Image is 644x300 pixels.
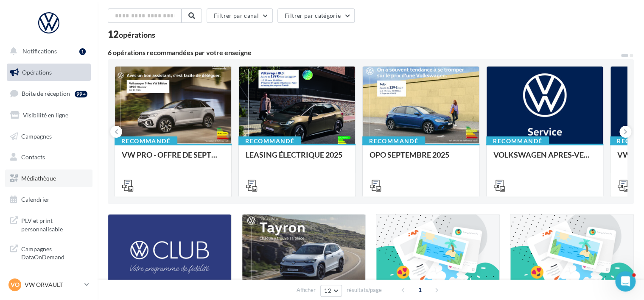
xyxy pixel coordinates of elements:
[75,91,87,97] div: 99+
[493,150,596,167] div: VOLKSWAGEN APRES-VENTE
[21,153,45,161] span: Contacts
[22,47,57,55] span: Notifications
[324,287,331,294] span: 12
[5,191,92,208] a: Calendrier
[5,169,92,187] a: Médiathèque
[22,69,52,76] span: Opérations
[5,42,89,60] button: Notifications 1
[7,277,91,293] a: VO VW ORVAULT
[23,111,68,119] span: Visibilité en ligne
[297,286,316,294] span: Afficher
[246,150,348,167] div: LEASING ÉLECTRIQUE 2025
[25,281,81,289] p: VW ORVAULT
[320,285,342,297] button: 12
[21,243,87,261] span: Campagnes DataOnDemand
[347,286,382,294] span: résultats/page
[119,31,155,39] div: opérations
[108,49,620,56] div: 6 opérations recommandées par votre enseigne
[5,128,92,145] a: Campagnes
[370,150,472,167] div: OPO SEPTEMBRE 2025
[22,90,70,97] span: Boîte de réception
[5,106,92,124] a: Visibilité en ligne
[11,281,20,289] span: VO
[21,196,50,203] span: Calendrier
[21,132,52,139] span: Campagnes
[5,148,92,166] a: Contacts
[5,240,92,265] a: Campagnes DataOnDemand
[207,8,273,23] button: Filtrer par canal
[115,136,177,146] div: Recommandé
[486,136,549,146] div: Recommandé
[21,175,56,182] span: Médiathèque
[21,215,87,233] span: PLV et print personnalisable
[122,150,224,167] div: VW PRO - OFFRE DE SEPTEMBRE 25
[362,136,425,146] div: Recommandé
[5,84,92,103] a: Boîte de réception99+
[413,283,427,297] span: 1
[108,30,155,39] div: 12
[5,211,92,236] a: PLV et print personnalisable
[238,136,301,146] div: Recommandé
[615,271,636,292] iframe: Intercom live chat
[79,48,86,55] div: 1
[5,64,92,81] a: Opérations
[277,8,355,23] button: Filtrer par catégorie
